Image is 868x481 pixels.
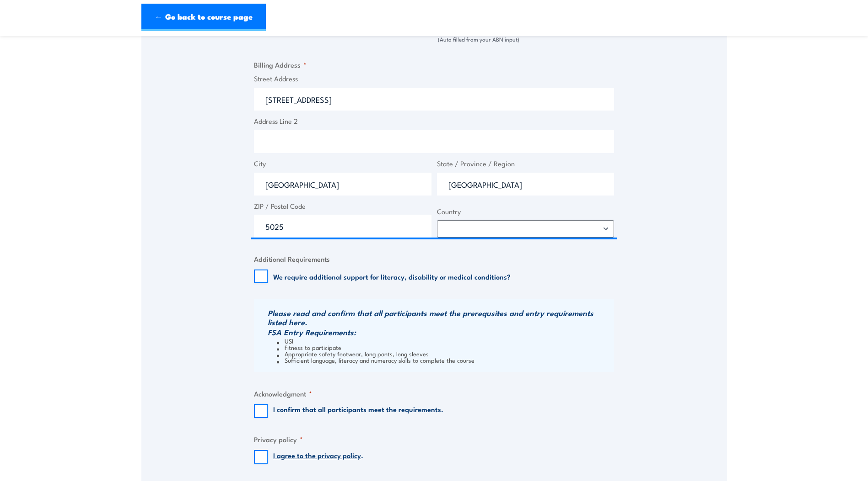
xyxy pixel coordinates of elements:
[268,308,612,327] h3: Please read and confirm that all participants meet the prerequsites and entry requirements listed...
[437,206,615,217] label: Country
[273,272,511,281] label: We require additional support for literacy, disability or medical conditions?
[141,4,266,31] a: ← Go back to course page
[254,434,303,444] legend: Privacy policy
[273,404,443,418] label: I confirm that all participants meet the requirements.
[273,450,361,460] a: I agree to the privacy policy
[277,344,612,350] li: Fitness to participate
[254,254,330,264] legend: Additional Requirements
[254,388,312,399] legend: Acknowledgment
[254,74,614,84] label: Street Address
[438,35,615,44] div: (Auto filled from your ABN input)
[254,201,431,211] label: ZIP / Postal Code
[273,450,363,464] label: .
[277,350,612,357] li: Appropriate safety footwear, long pants, long sleeves
[254,116,614,127] label: Address Line 2
[277,357,612,363] li: Sufficient language, literacy and numeracy skills to complete the course
[254,159,431,169] label: City
[437,159,615,169] label: State / Province / Region
[277,338,612,344] li: USI
[268,328,612,337] h3: FSA Entry Requirements:
[254,59,307,70] legend: Billing Address
[254,88,614,111] input: Enter a location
